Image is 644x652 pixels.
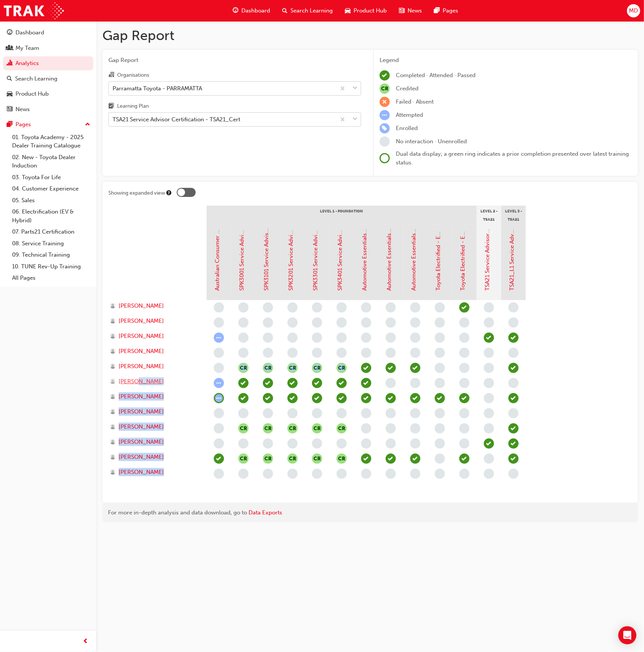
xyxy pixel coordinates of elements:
span: guage-icon [233,6,238,15]
span: search-icon [282,6,287,15]
span: learningRecordVerb_NONE-icon [508,317,519,328]
span: learningRecordVerb_NONE-icon [410,317,420,328]
span: learningRecordVerb_COMPLETE-icon [361,363,371,373]
div: Product Hub [15,90,49,98]
div: Level 2 - TSA21 Service Advisor Course [477,206,501,225]
span: learningRecordVerb_NONE-icon [238,469,249,479]
span: learningRecordVerb_NONE-icon [263,408,273,418]
div: TSA21 Service Advisor Certification - TSA21_Cert [113,115,240,124]
span: learningRecordVerb_COMPLETE-icon [410,363,420,373]
a: car-iconProduct Hub [339,3,393,19]
span: learningRecordVerb_NONE-icon [214,363,224,373]
span: Search Learning [290,6,333,15]
span: learningRecordVerb_NONE-icon [361,469,371,479]
a: News [3,102,93,116]
button: DashboardMy TeamAnalyticsSearch LearningProduct HubNews [3,24,93,118]
span: [PERSON_NAME] [119,453,164,462]
a: [PERSON_NAME] [110,302,199,310]
span: learningRecordVerb_NONE-icon [508,408,519,418]
span: learningRecordVerb_PASS-icon [459,454,469,464]
span: learningRecordVerb_NONE-icon [410,348,420,358]
span: learningRecordVerb_NONE-icon [410,333,420,343]
span: learningRecordVerb_NONE-icon [214,348,224,358]
span: MD [629,6,638,15]
span: learningRecordVerb_COMPLETE-icon [508,423,519,434]
span: learningRecordVerb_NONE-icon [484,302,494,313]
span: learningRecordVerb_NONE-icon [238,408,249,418]
span: learningRecordVerb_NONE-icon [312,438,322,449]
span: learningRecordVerb_NONE-icon [386,317,396,328]
span: learningRecordVerb_COMPLETE-icon [263,393,273,403]
span: down-icon [352,115,358,124]
span: learningRecordVerb_NONE-icon [238,317,249,328]
a: [PERSON_NAME] [110,317,199,325]
a: 05. Sales [9,195,93,206]
span: learningRecordVerb_NONE-icon [435,454,445,464]
a: Toyota Electrified - EV Range [435,215,442,291]
span: learningRecordVerb_ATTEMPT-icon [380,110,390,120]
span: null-icon [312,454,322,464]
button: null-icon [263,423,273,434]
a: [PERSON_NAME] [110,453,199,462]
button: null-icon [238,454,249,464]
span: learningRecordVerb_NONE-icon [435,363,445,373]
button: null-icon [238,363,249,373]
div: Level 1 - Foundation [207,206,477,225]
div: Level 3 - TSA21 Service Advisor Quiz [501,206,526,225]
span: learningRecordVerb_NONE-icon [263,348,273,358]
span: learningRecordVerb_NONE-icon [484,348,494,358]
a: [PERSON_NAME] [110,362,199,371]
span: learningRecordVerb_NONE-icon [459,438,469,449]
span: [PERSON_NAME] [119,468,164,477]
span: [PERSON_NAME] [119,392,164,401]
a: news-iconNews [393,3,428,19]
a: [PERSON_NAME] [110,392,199,401]
span: learningRecordVerb_NONE-icon [484,469,494,479]
span: Dashboard [241,6,270,15]
span: learningRecordVerb_NONE-icon [337,348,347,358]
span: news-icon [7,106,12,113]
span: learningRecordVerb_NONE-icon [386,408,396,418]
span: learningRecordVerb_NONE-icon [459,348,469,358]
span: learningRecordVerb_ATTEMPT-icon [214,333,224,343]
div: Legend [380,56,632,65]
span: null-icon [263,363,273,373]
span: learningRecordVerb_NONE-icon [337,333,347,343]
span: learningRecordVerb_NONE-icon [361,317,371,328]
span: learningRecordVerb_COMPLETE-icon [361,393,371,403]
span: [PERSON_NAME] [119,407,164,416]
span: learningRecordVerb_PASS-icon [459,393,469,403]
span: null-icon [287,454,298,464]
span: learningRecordVerb_NONE-icon [459,469,469,479]
a: guage-iconDashboard [227,3,276,19]
span: news-icon [399,6,405,15]
a: 02. New - Toyota Dealer Induction [9,152,93,172]
span: learningRecordVerb_NONE-icon [484,393,494,403]
span: Product Hub [354,6,387,15]
span: learningRecordVerb_COMPLETE-icon [287,393,298,403]
span: [PERSON_NAME] [119,332,164,341]
button: null-icon [238,423,249,434]
span: learningRecordVerb_NONE-icon [386,438,396,449]
span: learningRecordVerb_PASS-icon [435,393,445,403]
span: learningRecordVerb_COMPLETE-icon [508,393,519,403]
span: learningRecordVerb_NONE-icon [287,348,298,358]
span: learningRecordVerb_NONE-icon [312,408,322,418]
div: Showing expanded view [108,189,165,197]
span: learningRecordVerb_NONE-icon [410,438,420,449]
span: learningRecordVerb_PASS-icon [361,378,371,388]
span: null-icon [263,454,273,464]
a: [PERSON_NAME] [110,438,199,446]
span: learningRecordVerb_NONE-icon [484,454,494,464]
span: people-icon [7,45,12,52]
div: Organisations [117,71,149,79]
a: All Pages [9,272,93,284]
span: learningRecordVerb_COMPLETE-icon [508,454,519,464]
a: 06. Electrification (EV & Hybrid) [9,206,93,226]
button: null-icon [337,363,347,373]
a: 07. Parts21 Certification [9,226,93,238]
span: learningRecordVerb_NONE-icon [337,317,347,328]
span: learningRecordVerb_NONE-icon [459,408,469,418]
